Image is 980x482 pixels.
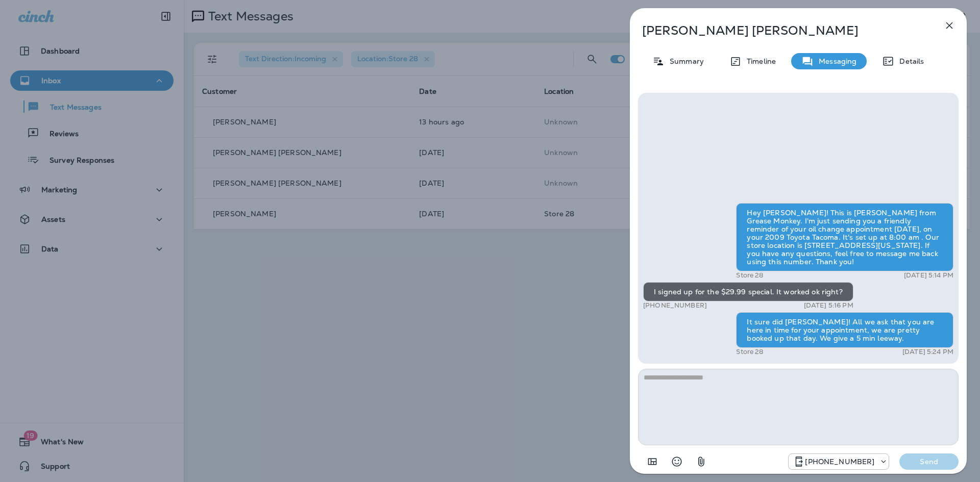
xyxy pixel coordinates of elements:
button: Add in a premade template [642,451,663,472]
p: [DATE] 5:24 PM [902,348,953,356]
div: Hey [PERSON_NAME]! This is [PERSON_NAME] from Grease Monkey. I'm just sending you a friendly remi... [736,203,953,271]
p: Summary [665,57,704,65]
p: [PERSON_NAME] [PERSON_NAME] [642,23,921,38]
p: Timeline [742,57,776,65]
p: Store 28 [736,271,763,280]
div: I signed up for the $29.99 special. It worked ok right? [643,282,853,301]
p: [PHONE_NUMBER] [805,458,874,466]
p: Details [894,57,924,65]
p: [DATE] 5:14 PM [904,271,953,280]
p: Messaging [814,57,856,65]
p: [DATE] 5:16 PM [804,301,853,310]
p: Store 28 [736,348,763,356]
div: It sure did [PERSON_NAME]! All we ask that you are here in time for your appointment, we are pret... [736,312,953,348]
p: [PHONE_NUMBER] [643,301,707,310]
div: +1 (208) 858-5823 [789,455,889,468]
button: Select an emoji [667,451,687,472]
